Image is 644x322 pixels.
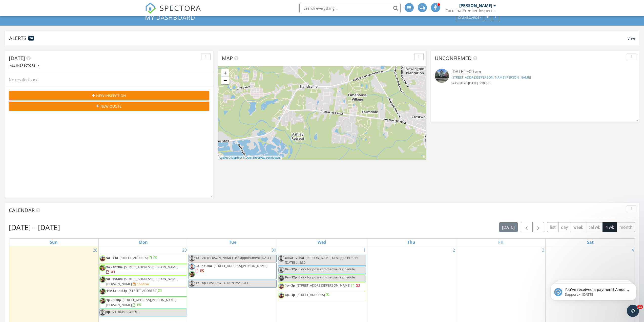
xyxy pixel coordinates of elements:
[451,81,618,86] div: Submitted [DATE] 3:29 pm
[9,102,209,111] button: New Quote
[22,15,86,79] span: You've received a payment! Amount $580.00 Fee $16.25 Net $563.75 Transaction # pi_3SBQ9qK7snlDGpR...
[628,36,635,41] span: View
[219,156,228,159] a: Leaflet
[196,280,206,285] span: 1p - 4p
[189,255,195,262] img: bobpfp.jpg
[459,3,492,8] div: [PERSON_NAME]
[189,263,277,279] a: 9a - 11:30a [STREET_ADDRESS][PERSON_NAME]
[285,255,304,260] span: 6:30a - 7:30a
[406,239,416,246] a: Thursday
[145,7,201,17] a: SPECTORA
[99,255,187,264] a: 9a - 11a [STREET_ADDRESS]
[189,263,195,270] img: bobpfp.jpg
[445,8,496,13] div: Carolina Premier Inspections LLC
[547,222,558,232] button: list
[10,64,39,67] div: All Inspectors
[106,288,127,293] span: 11:45a - 1:15p
[285,292,330,297] a: 3p - 4p [STREET_ADDRESS]
[456,14,483,21] button: Dashboards
[5,73,213,87] div: No results found
[285,283,295,288] span: 1p - 3p
[106,309,116,314] span: 6p - 9p
[9,207,35,214] span: Calendar
[196,263,267,273] a: 9a - 11:30a [STREET_ADDRESS][PERSON_NAME]
[106,298,121,302] span: 1p - 3:30p
[299,3,401,13] input: Search everything...
[106,265,123,269] span: 9a - 10:30a
[285,283,360,288] a: 1p - 3p [STREET_ADDRESS][PERSON_NAME]
[221,69,229,77] a: Zoom in
[285,292,295,297] span: 3p - 4p
[207,255,271,260] span: [PERSON_NAME] Dr's appointment [DATE]
[99,309,106,316] img: bobpfp.jpg
[120,255,148,260] span: [STREET_ADDRESS]
[298,275,355,279] span: Block for poss commercial reschedule
[497,239,505,246] a: Friday
[99,288,187,297] a: 11:45a - 1:15p [STREET_ADDRESS]
[271,246,277,254] a: Go to September 30, 2025
[133,282,149,287] a: Confirm
[99,276,106,283] img: joshpfp.png
[106,276,178,286] span: [STREET_ADDRESS][PERSON_NAME][PERSON_NAME]
[435,69,449,83] img: streetview
[451,75,531,80] a: [STREET_ADDRESS][PERSON_NAME][PERSON_NAME]
[9,35,628,42] div: Alerts
[452,246,456,254] a: Go to October 2, 2025
[106,255,158,260] a: 9a - 11a [STREET_ADDRESS]
[96,93,126,98] span: New Inspection
[278,282,366,291] a: 1p - 3p [STREET_ADDRESS][PERSON_NAME]
[278,255,284,262] img: bobpfp.jpg
[99,276,187,287] a: 9a - 10:30a [STREET_ADDRESS][PERSON_NAME][PERSON_NAME] Confirm
[243,156,281,159] a: © OpenStreetMap contributors
[129,288,157,293] span: [STREET_ADDRESS]
[278,283,284,289] img: justinpfp.png
[435,55,472,62] span: Unconfirmed
[92,246,98,254] a: Go to September 28, 2025
[181,246,188,254] a: Go to September 29, 2025
[521,222,533,232] button: Previous
[637,305,643,309] span: 11
[571,222,586,232] button: week
[278,267,284,273] img: bobpfp.jpg
[603,222,617,232] button: 4 wk
[100,104,122,109] span: New Quote
[106,298,176,307] a: 1p - 3:30p [STREET_ADDRESS][PERSON_NAME][PERSON_NAME]
[196,263,212,268] span: 9a - 11:30a
[9,62,40,69] button: All Inspectors
[137,282,149,286] div: Confirm
[189,280,195,287] img: bobpfp.jpg
[124,265,178,269] span: [STREET_ADDRESS][PERSON_NAME]
[586,239,595,246] a: Saturday
[160,3,201,13] span: SPECTORA
[228,239,237,246] a: Tuesday
[29,36,33,40] span: 26
[221,77,229,84] a: Zoom out
[586,222,603,232] button: cal wk
[99,297,187,308] a: 1p - 3:30p [STREET_ADDRESS][PERSON_NAME][PERSON_NAME]
[145,3,156,14] img: The Best Home Inspection Software - Spectora
[297,283,350,288] span: [STREET_ADDRESS][PERSON_NAME]
[278,292,284,299] img: justinpfp.png
[106,276,123,281] span: 9a - 10:30a
[451,69,618,75] div: [DATE] 9:00 am
[222,55,233,62] span: Map
[285,267,297,271] span: 9a - 12p
[118,309,139,314] span: RUN PAYROLL
[106,276,178,286] a: 9a - 10:30a [STREET_ADDRESS][PERSON_NAME][PERSON_NAME]
[99,264,187,275] a: 9a - 10:30a [STREET_ADDRESS][PERSON_NAME]
[543,273,644,308] iframe: Intercom notifications message
[106,265,178,274] a: 9a - 10:30a [STREET_ADDRESS][PERSON_NAME]
[9,55,25,62] span: [DATE]
[49,239,59,246] a: Sunday
[631,246,635,254] a: Go to October 4, 2025
[298,267,355,271] span: Block for poss commercial reschedule
[297,292,325,297] span: [STREET_ADDRESS]
[99,298,106,304] img: joshpfp.png
[285,275,297,279] span: 9a - 12p
[106,288,162,293] a: 11:45a - 1:15p [STREET_ADDRESS]
[435,69,635,86] a: [DATE] 9:00 am [STREET_ADDRESS][PERSON_NAME][PERSON_NAME] Submitted [DATE] 3:29 pm
[458,16,481,20] div: Dashboards
[541,246,545,254] a: Go to October 3, 2025
[278,292,366,301] a: 3p - 4p [STREET_ADDRESS]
